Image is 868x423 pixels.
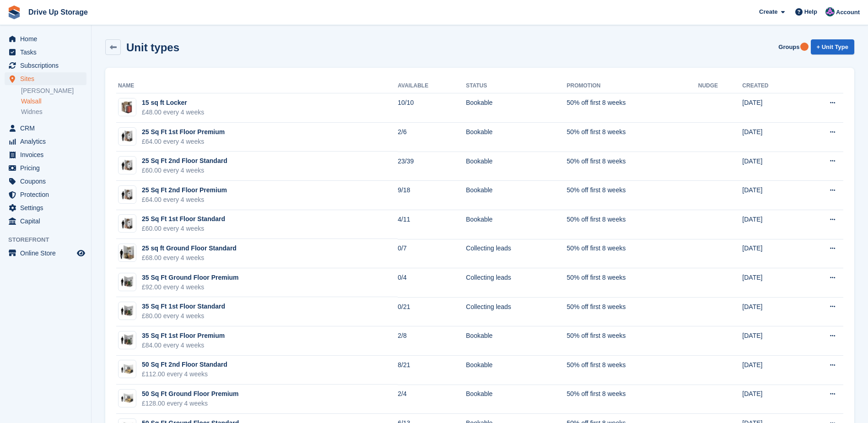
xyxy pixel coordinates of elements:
[20,72,75,85] span: Sites
[804,7,817,16] span: Help
[742,297,800,326] td: [DATE]
[567,385,698,414] td: 50% off first 8 weeks
[5,162,86,174] a: menu
[119,304,136,318] img: 30-sqft-unit.jpg
[5,46,86,59] a: menu
[25,5,92,20] a: Drive Up Storage
[567,79,698,93] th: Promotion
[567,239,698,268] td: 50% off first 8 weeks
[119,392,136,405] img: 50-sqft-unit.jpg
[5,201,86,214] a: menu
[142,273,239,282] div: 35 Sq Ft Ground Floor Premium
[20,215,75,228] span: Capital
[742,152,800,181] td: [DATE]
[742,93,800,123] td: [DATE]
[567,297,698,326] td: 50% off first 8 weeks
[742,356,800,385] td: [DATE]
[466,123,566,152] td: Bookable
[142,399,239,408] div: £128.00 every 4 weeks
[20,135,75,148] span: Analytics
[20,148,75,161] span: Invoices
[398,79,466,93] th: Available
[142,253,237,263] div: £68.00 every 4 weeks
[20,33,75,45] span: Home
[398,268,466,298] td: 0/4
[398,152,466,181] td: 23/39
[119,188,136,201] img: 20-sqft-unit.jpg
[698,79,743,93] th: Nudge
[142,108,204,117] div: £48.00 every 4 weeks
[119,333,136,347] img: 30-sqft-unit.jpg
[398,181,466,210] td: 9/18
[119,159,136,172] img: 20-sqft-unit.jpg
[5,148,86,161] a: menu
[567,93,698,123] td: 50% off first 8 weeks
[742,326,800,356] td: [DATE]
[466,210,566,239] td: Bookable
[742,181,800,210] td: [DATE]
[20,201,75,214] span: Settings
[119,275,136,288] img: 30-sqft-unit.jpg
[398,385,466,414] td: 2/4
[398,356,466,385] td: 8/21
[800,43,809,51] div: Tooltip anchor
[119,217,136,230] img: 20-sqft-unit.jpg
[20,247,75,260] span: Online Store
[142,389,239,399] div: 50 Sq Ft Ground Floor Premium
[742,239,800,268] td: [DATE]
[20,122,75,135] span: CRM
[142,156,227,166] div: 25 Sq Ft 2nd Floor Standard
[466,326,566,356] td: Bookable
[466,181,566,210] td: Bookable
[742,79,800,93] th: Created
[126,41,179,54] h2: Unit types
[142,127,225,137] div: 25 Sq Ft 1st Floor Premium
[142,311,225,321] div: £80.00 every 4 weeks
[142,185,227,195] div: 25 Sq Ft 2nd Floor Premium
[398,93,466,123] td: 10/10
[742,123,800,152] td: [DATE]
[142,166,227,175] div: £60.00 every 4 weeks
[5,215,86,228] a: menu
[20,59,75,72] span: Subscriptions
[567,181,698,210] td: 50% off first 8 weeks
[5,72,86,85] a: menu
[20,162,75,174] span: Pricing
[5,59,86,72] a: menu
[836,8,860,17] span: Account
[398,297,466,326] td: 0/21
[142,137,225,146] div: £64.00 every 4 weeks
[466,239,566,268] td: Collecting leads
[142,195,227,205] div: £64.00 every 4 weeks
[466,93,566,123] td: Bookable
[398,210,466,239] td: 4/11
[466,268,566,298] td: Collecting leads
[119,244,136,260] img: 25-sq-ft-unit.jpg
[567,356,698,385] td: 50% off first 8 weeks
[811,39,854,54] a: + Unit Type
[7,5,21,19] img: stora-icon-8386f47178a22dfd0bd8f6a31ec36ba5ce8667c1dd55bd0f319d3a0aa187defe.svg
[466,79,566,93] th: Status
[75,248,86,259] a: Preview store
[775,39,803,54] a: Groups
[21,108,86,116] a: Widnes
[5,247,86,260] a: menu
[116,79,398,93] th: Name
[5,33,86,45] a: menu
[5,135,86,148] a: menu
[398,326,466,356] td: 2/8
[142,244,237,253] div: 25 sq ft Ground Floor Standard
[567,326,698,356] td: 50% off first 8 weeks
[567,152,698,181] td: 50% off first 8 weeks
[142,369,227,379] div: £112.00 every 4 weeks
[742,210,800,239] td: [DATE]
[21,87,86,95] a: [PERSON_NAME]
[119,130,136,143] img: 20-sqft-unit.jpg
[466,152,566,181] td: Bookable
[759,7,777,16] span: Create
[142,341,225,350] div: £84.00 every 4 weeks
[119,98,136,116] img: Locker%20Medium%202%20-%20Plain.jpg
[398,123,466,152] td: 2/6
[567,123,698,152] td: 50% off first 8 weeks
[142,302,225,311] div: 35 Sq Ft 1st Floor Standard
